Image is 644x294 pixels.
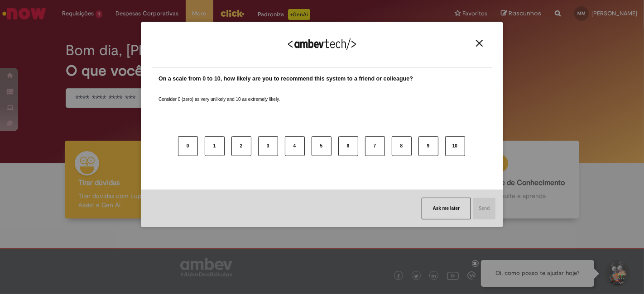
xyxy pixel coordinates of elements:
[392,136,412,156] button: 8
[205,136,225,156] button: 1
[473,39,485,47] button: Close
[476,40,483,47] img: Close
[288,38,356,50] img: Logo Ambevtech
[312,136,332,156] button: 5
[178,136,198,156] button: 0
[445,136,465,156] button: 10
[159,85,280,103] label: Consider 0 (zero) as very unlikely and 10 as extremely likely.
[422,198,471,219] button: Ask me later
[418,136,438,156] button: 9
[159,75,413,83] label: On a scale from 0 to 10, how likely are you to recommend this system to a friend or colleague?
[258,136,278,156] button: 3
[338,136,358,156] button: 6
[231,136,251,156] button: 2
[365,136,385,156] button: 7
[285,136,305,156] button: 4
